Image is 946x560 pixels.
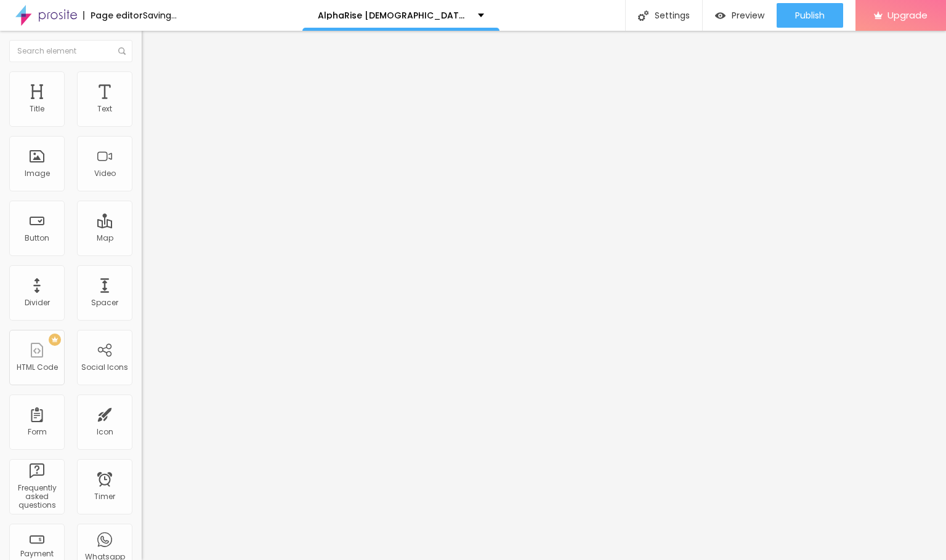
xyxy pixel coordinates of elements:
[25,298,50,307] div: Divider
[777,3,843,28] button: Publish
[25,234,49,242] div: Button
[97,428,113,436] div: Icon
[94,492,115,501] div: Timer
[97,234,113,242] div: Map
[118,47,126,55] img: Icone
[28,428,47,436] div: Form
[318,11,469,20] p: AlphaRise [DEMOGRAPHIC_DATA][MEDICAL_DATA]
[97,105,112,113] div: Text
[9,40,132,62] input: Search element
[30,105,44,113] div: Title
[887,10,928,20] span: Upgrade
[83,11,143,20] div: Page editor
[12,484,61,510] div: Frequently asked questions
[703,3,777,28] button: Preview
[142,31,946,560] iframe: Editor
[795,10,825,20] span: Publish
[143,11,177,20] div: Saving...
[732,10,764,20] span: Preview
[91,298,118,307] div: Spacer
[715,10,726,21] img: view-1.svg
[638,10,649,21] img: Icone
[81,363,128,372] div: Social Icons
[25,169,50,178] div: Image
[17,363,58,372] div: HTML Code
[94,169,116,178] div: Video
